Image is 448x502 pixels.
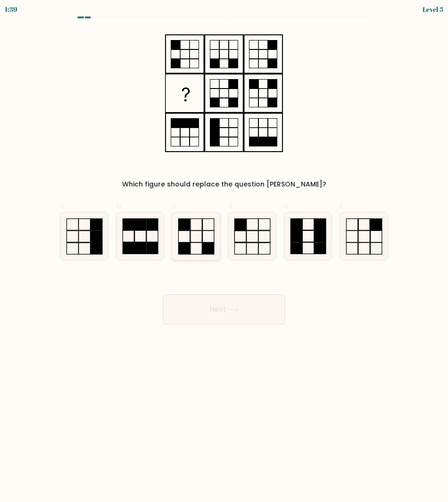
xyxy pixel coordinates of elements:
span: c. [172,201,178,211]
span: f. [340,201,344,211]
div: Level 3 [423,4,443,14]
span: d. [228,201,234,211]
span: a. [60,201,66,211]
button: Next [163,294,285,324]
div: Which figure should replace the question [PERSON_NAME]? [66,179,382,189]
span: b. [116,201,123,211]
span: e. [284,201,290,211]
div: 1:39 [5,4,17,14]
